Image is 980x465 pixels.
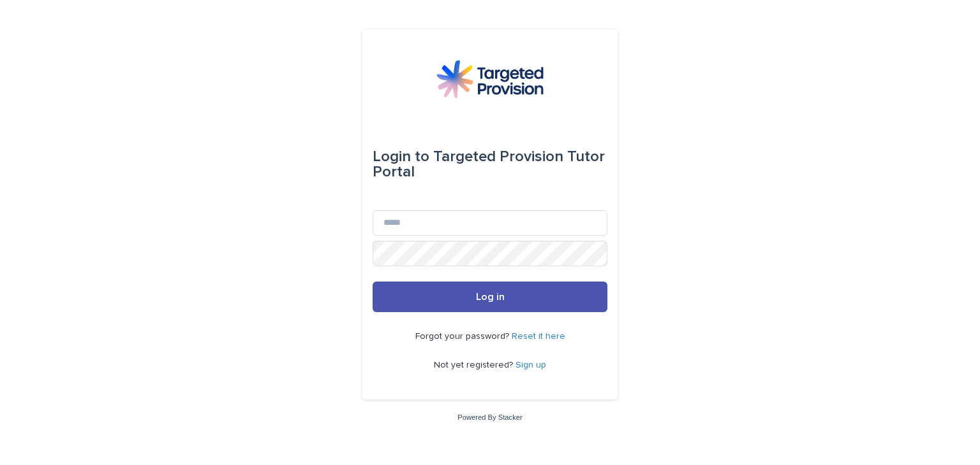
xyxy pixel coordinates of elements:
span: Log in [476,292,505,302]
span: Login to [373,149,429,164]
img: M5nRWzHhSzIhMunXDL62 [436,60,544,98]
a: Reset it here [512,332,565,341]
button: Log in [373,282,607,312]
a: Sign up [516,361,546,369]
div: Targeted Provision Tutor Portal [373,139,607,190]
span: Forgot your password? [415,332,512,341]
a: Powered By Stacker [457,413,522,421]
span: Not yet registered? [434,361,516,369]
